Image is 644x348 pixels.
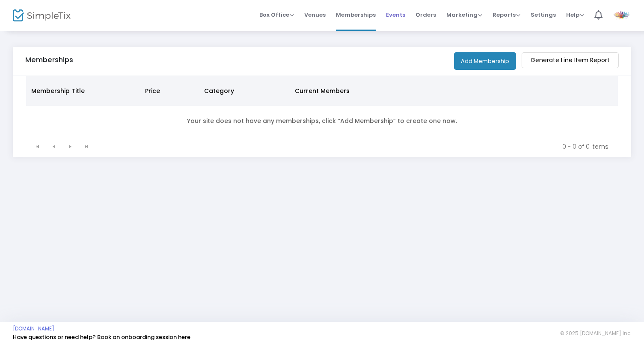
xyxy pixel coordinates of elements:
th: Category [199,76,290,106]
span: Reports [493,11,520,19]
button: Add Membership [454,52,516,70]
span: Settings [531,4,556,26]
a: Have questions or need help? Book an onboarding session here [13,333,190,341]
a: [DOMAIN_NAME] [13,325,54,332]
kendo-pager-info: 0 - 0 of 0 items [101,142,608,151]
th: Price [140,76,199,106]
span: Help [566,11,584,19]
span: Orders [415,4,436,26]
h5: Memberships [25,56,73,64]
th: Current Members [290,76,358,106]
div: Data table [26,76,618,136]
m-button: Generate Line Item Report [522,52,619,68]
span: Marketing [446,11,482,19]
span: Memberships [336,4,376,26]
span: Box Office [259,11,294,19]
span: Events [386,4,405,26]
th: Membership Title [26,76,140,106]
span: Venues [304,4,326,26]
td: Your site does not have any memberships, click “Add Membership” to create one now. [26,106,618,136]
span: © 2025 [DOMAIN_NAME] Inc. [560,330,631,337]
